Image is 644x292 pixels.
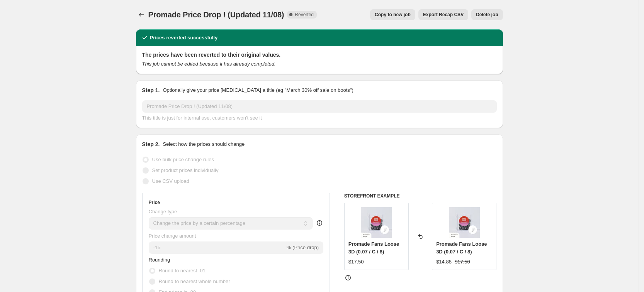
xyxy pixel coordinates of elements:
h2: The prices have been reverted to their original values. [142,51,497,59]
span: Use CSV upload [152,178,189,184]
span: % (Price drop) [287,245,319,250]
span: Promade Fans Loose 3D (0.07 / C / 8) [348,241,399,255]
input: 30% off holiday sale [142,100,497,113]
strike: $17.50 [455,258,470,266]
img: Legend_LoosePromade-01_80x.jpg [361,207,392,238]
span: Promade Fans Loose 3D (0.07 / C / 8) [436,241,487,255]
button: Copy to new job [370,9,415,20]
button: Price change jobs [136,9,147,20]
h2: Prices reverted successfully [150,34,218,42]
h6: STOREFRONT EXAMPLE [344,193,497,199]
span: Use bulk price change rules [152,157,214,162]
div: $14.88 [436,258,452,266]
span: Reverted [295,12,314,18]
p: Select how the prices should change [163,140,245,148]
div: $17.50 [348,258,364,266]
span: Export Recap CSV [423,12,464,18]
h2: Step 2. [142,140,160,148]
h3: Price [149,199,160,206]
span: Price change amount [149,233,196,239]
button: Export Recap CSV [418,9,468,20]
i: This job cannot be edited because it has already completed. [142,61,276,67]
span: Promade Price Drop ! (Updated 11/08) [148,10,284,19]
input: -15 [149,241,285,254]
span: This title is just for internal use, customers won't see it [142,115,262,121]
h2: Step 1. [142,86,160,94]
img: Legend_LoosePromade-01_80x.jpg [449,207,480,238]
span: Set product prices individually [152,167,219,173]
span: Round to nearest .01 [159,268,206,273]
span: Round to nearest whole number [159,278,230,284]
span: Delete job [476,12,498,18]
div: help [316,219,323,227]
span: Rounding [149,257,170,263]
button: Delete job [471,9,503,20]
span: Change type [149,209,177,214]
span: Copy to new job [375,12,411,18]
p: Optionally give your price [MEDICAL_DATA] a title (eg "March 30% off sale on boots") [163,86,353,94]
